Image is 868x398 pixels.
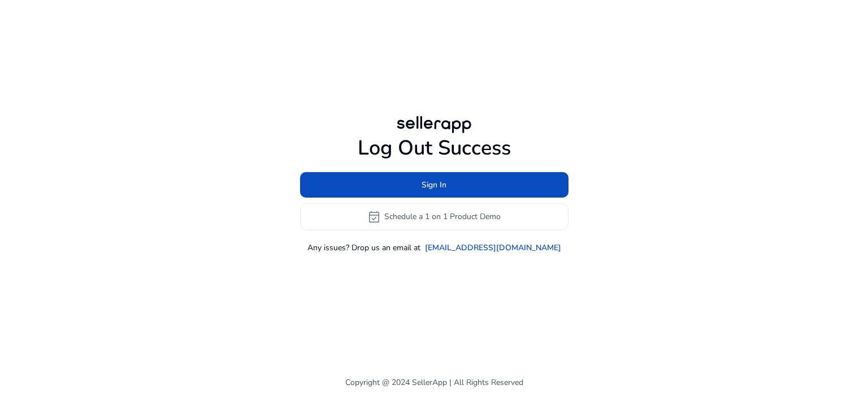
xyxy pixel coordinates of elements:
[425,242,561,254] a: [EMAIL_ADDRESS][DOMAIN_NAME]
[307,242,420,254] p: Any issues? Drop us an email at
[300,203,568,230] button: event_availableSchedule a 1 on 1 Product Demo
[300,172,568,198] button: Sign In
[422,179,446,191] span: Sign In
[367,210,381,224] span: event_available
[300,136,568,160] h1: Log Out Success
